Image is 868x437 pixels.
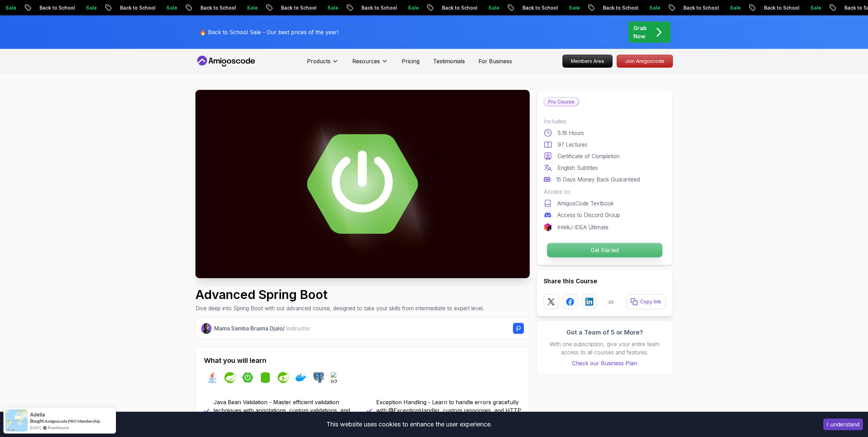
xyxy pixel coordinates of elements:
p: Resources [352,57,380,65]
p: Back to School [262,4,308,11]
h2: What you will learn [204,356,521,365]
img: advanced-spring-boot_thumbnail [195,90,530,278]
p: Java Bean Validation - Master efficient validation techniques with annotations, custom validation... [214,398,358,423]
img: spring-security logo [278,372,289,383]
img: spring logo [224,372,235,383]
img: postgres logo [313,372,324,383]
p: 15 Days Money Back Guaranteed [556,175,640,183]
h1: Advanced Spring Boot [195,288,484,301]
p: 97 Lectures [558,140,587,149]
p: 🔥 Back to School Sale - Our best prices of the year! [200,28,338,36]
p: Back to School [664,4,710,11]
p: Sale [549,4,571,11]
img: spring-boot logo [242,372,253,383]
p: Certificate of Completion [558,152,620,160]
p: Dive deep into Spring Boot with our advanced course, designed to take your skills from intermedia... [195,304,484,312]
p: Back to School [503,4,549,11]
p: Sale [469,4,491,11]
a: Pricing [402,57,420,65]
img: jetbrains logo [544,223,552,231]
span: [DATE] [30,425,41,431]
p: Access to: [544,188,666,196]
button: Copy link [626,294,666,309]
button: Get Started [546,243,662,258]
p: Access to Discord Group [557,211,620,219]
a: ProveSource [48,425,69,431]
p: AmigosCode Textbook [557,199,614,207]
div: This website uses cookies to enhance the user experience. [5,417,813,432]
p: Back to School [20,4,67,11]
p: Copy link [640,298,661,305]
p: Back to School [342,4,388,11]
p: Grab Now [633,24,647,40]
p: Sale [710,4,732,11]
p: Exception Handling - Learn to handle errors gracefully with @ExceptionHandler, custom responses, ... [376,398,521,423]
p: Back to School [423,4,469,11]
p: IntelliJ IDEA Ultimate [557,223,608,231]
p: Sale [227,4,249,11]
button: Products [307,57,339,71]
p: Back to School [745,4,791,11]
span: Bought [30,418,44,424]
a: Testimonials [433,57,465,65]
img: java logo [207,372,218,383]
p: Includes: [544,117,666,125]
p: Sale [630,4,652,11]
img: Nelson Djalo [201,323,212,334]
span: Instructor [286,325,310,332]
p: Pro Course [544,98,578,106]
a: Join Amigoscode [617,55,673,68]
p: Back to School [584,4,630,11]
p: 5.18 Hours [558,129,584,137]
a: Amigoscode PRO Membership [45,419,100,424]
img: h2 logo [331,372,342,383]
p: Sale [147,4,169,11]
p: Sale [308,4,330,11]
p: Products [307,57,330,65]
h3: Got a Team of 5 or More? [544,328,666,337]
h2: Share this Course [544,276,666,286]
button: Accept cookies [823,419,863,430]
img: spring-data-jpa logo [260,372,271,383]
span: Adella [30,412,45,418]
p: Sale [388,4,410,11]
p: Back to School [181,4,227,11]
p: Mama Samba Braima Djalo / [214,324,310,332]
p: Sale [67,4,88,11]
img: docker logo [295,372,306,383]
img: provesource social proof notification image [5,409,28,432]
p: Back to School [101,4,147,11]
a: For Business [479,57,512,65]
a: Check our Business Plan [544,359,666,367]
p: English Subtitles [558,164,598,172]
p: With one subscription, give your entire team access to all courses and features. [544,340,666,356]
p: Sale [791,4,813,11]
p: or [608,298,614,306]
button: Resources [352,57,388,71]
a: Members Area [562,55,613,68]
